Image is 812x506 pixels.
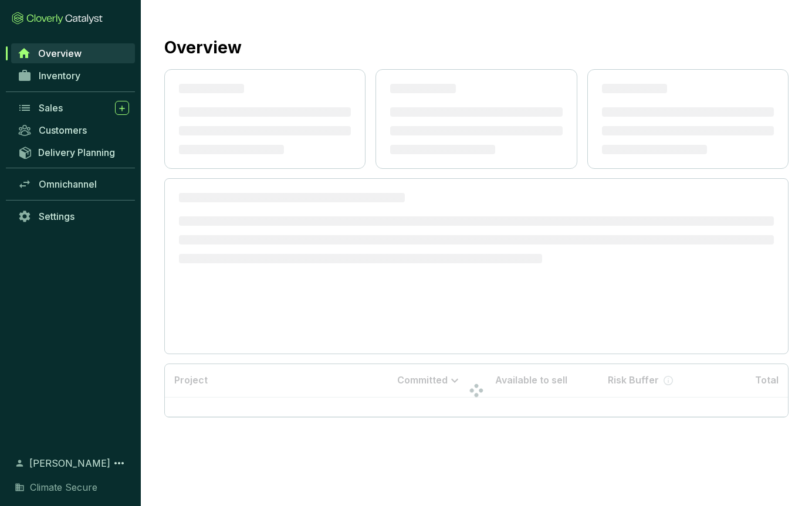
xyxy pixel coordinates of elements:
span: Customers [39,124,87,136]
span: [PERSON_NAME] [29,456,110,470]
span: Delivery Planning [38,147,115,158]
span: Climate Secure [30,480,97,494]
span: Sales [39,102,63,114]
a: Customers [12,120,135,140]
a: Omnichannel [12,174,135,194]
span: Omnichannel [39,178,97,190]
a: Overview [11,43,135,63]
a: Inventory [12,66,135,86]
a: Settings [12,206,135,226]
span: Settings [39,210,75,222]
a: Sales [12,98,135,118]
h2: Overview [164,35,242,60]
span: Overview [38,47,82,59]
span: Inventory [39,70,80,81]
a: Delivery Planning [12,142,135,162]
